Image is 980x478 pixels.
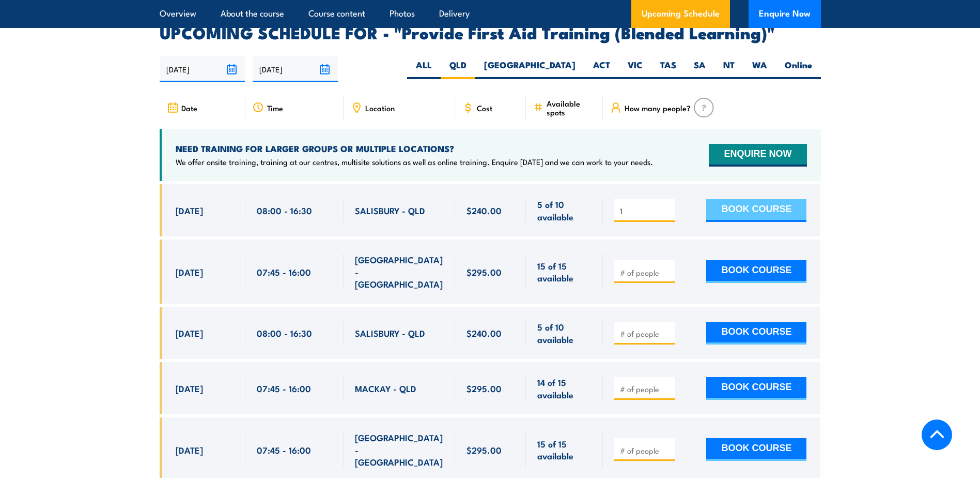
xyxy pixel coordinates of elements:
span: $295.00 [466,382,502,394]
span: 15 of 15 available [537,438,592,462]
span: $240.00 [466,204,502,216]
span: Date [181,103,197,112]
label: [GEOGRAPHIC_DATA] [475,59,584,79]
span: 5 of 10 available [537,321,592,345]
label: Online [776,59,821,79]
label: SA [685,59,714,79]
input: # of people [620,384,672,394]
span: [DATE] [176,266,203,278]
span: $295.00 [466,266,502,278]
label: VIC [619,59,651,79]
span: Cost [477,103,492,112]
span: 07:45 - 16:00 [257,444,311,456]
span: 14 of 15 available [537,376,592,400]
button: BOOK COURSE [706,199,806,222]
span: MACKAY - QLD [355,382,416,394]
span: $240.00 [466,327,502,339]
span: 07:45 - 16:00 [257,382,311,394]
label: TAS [651,59,685,79]
input: From date [160,56,245,82]
span: How many people? [625,103,691,112]
button: BOOK COURSE [706,322,806,345]
button: BOOK COURSE [706,260,806,283]
span: Location [365,103,395,112]
span: [GEOGRAPHIC_DATA] - [GEOGRAPHIC_DATA] [355,253,444,290]
span: [DATE] [176,444,203,456]
label: ALL [407,59,441,79]
span: [DATE] [176,382,203,394]
input: # of people [620,206,672,216]
button: ENQUIRE NOW [709,144,806,167]
span: 5 of 10 available [537,198,592,222]
span: SALISBURY - QLD [355,327,425,339]
label: NT [714,59,743,79]
label: WA [743,59,776,79]
input: # of people [620,445,672,456]
button: BOOK COURSE [706,377,806,400]
span: [DATE] [176,327,203,339]
span: [GEOGRAPHIC_DATA] - [GEOGRAPHIC_DATA] [355,431,444,468]
input: To date [253,56,338,82]
span: 15 of 15 available [537,260,592,284]
label: ACT [584,59,619,79]
span: 08:00 - 16:30 [257,327,312,339]
span: 08:00 - 16:30 [257,204,312,216]
label: QLD [441,59,475,79]
span: [DATE] [176,204,203,216]
span: Time [267,103,283,112]
h2: UPCOMING SCHEDULE FOR - "Provide First Aid Training (Blended Learning)" [160,25,821,39]
h4: NEED TRAINING FOR LARGER GROUPS OR MULTIPLE LOCATIONS? [176,143,653,154]
p: We offer onsite training, training at our centres, multisite solutions as well as online training... [176,157,653,167]
input: # of people [620,267,672,278]
span: $295.00 [466,444,502,456]
span: 07:45 - 16:00 [257,266,311,278]
button: BOOK COURSE [706,438,806,461]
span: SALISBURY - QLD [355,204,425,216]
input: # of people [620,328,672,339]
span: Available spots [547,99,596,116]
